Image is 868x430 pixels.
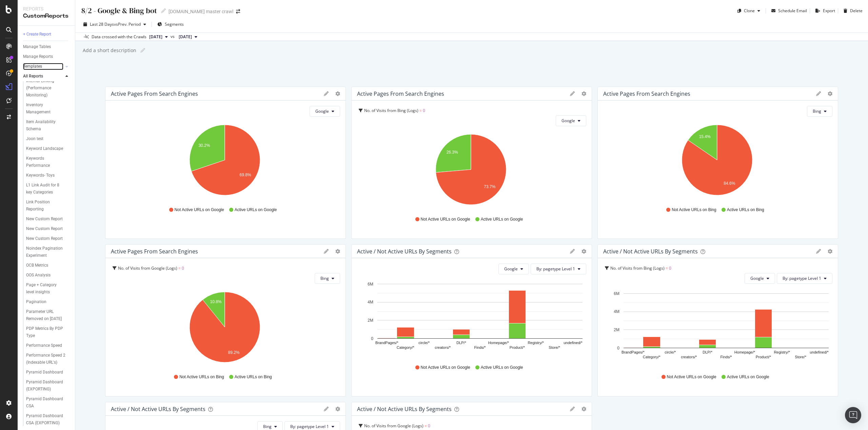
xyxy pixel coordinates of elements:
[357,90,444,97] div: Active pages from Search Engines
[669,265,671,271] span: 0
[564,341,583,345] text: undefined/*
[26,272,51,279] div: OOS Analysis
[666,265,668,271] span: =
[26,325,65,339] div: PDP Metrics By PDP Type
[528,341,544,345] text: Registry/*
[118,265,177,271] span: No. of Visits from Google (Logs)
[667,374,716,380] span: Not Active URLs on Google
[727,374,769,380] span: Active URLs on Google
[26,235,63,242] div: New Custom Report
[26,308,66,322] div: Parameter URL Removed on June 5th
[26,216,70,223] a: New Custom Report
[26,262,48,269] div: OCB Metrics
[140,48,145,53] i: Edit report name
[26,118,64,133] div: Item Availability Schema
[23,63,63,70] a: Templates
[841,5,863,16] button: Delete
[447,150,458,155] text: 26.3%
[351,244,592,397] div: Active / Not Active URLs by SegmentsgeargearGoogleBy: pagetype Level 1A chart.Not Active URLs on ...
[335,249,340,254] div: gear
[26,245,65,259] div: Noindex Pagination Experiment
[375,341,399,345] text: BrandPages/*
[26,135,70,142] a: Joon test
[364,108,418,113] span: No. of Visits from Bing (Logs)
[26,172,70,179] a: Keywords- Toys
[368,282,373,287] text: 6M
[155,19,186,30] button: Segments
[774,350,790,354] text: Registry/*
[111,289,339,368] div: A chart.
[198,143,210,148] text: 30.2%
[421,217,470,222] span: Not Active URLs on Google
[26,308,70,322] a: Parameter URL Removed on [DATE]
[23,53,53,60] div: Manage Reports
[745,273,775,284] button: Google
[750,275,764,281] span: Google
[26,272,70,279] a: OOS Analysis
[81,19,149,30] button: Last 28 DaysvsPrev. Period
[724,181,735,186] text: 84.6%
[643,355,661,359] text: Category/*
[179,374,224,380] span: Not Active URLs on Bing
[26,77,70,99] a: Internal Linking (Performance Monitoring)
[235,207,277,213] span: Active URLs on Google
[531,264,586,274] button: By: pagetype Level 1
[23,12,70,20] div: CustomReports
[161,8,166,13] i: Edit report name
[26,145,63,152] div: Keyword Landscape
[617,346,619,350] text: 0
[26,298,46,305] div: Pagination
[720,355,732,359] text: Finds/*
[357,132,585,210] div: A chart.
[210,299,221,304] text: 10.8%
[23,63,42,70] div: Templates
[26,101,64,116] div: Inventory Management
[82,47,136,54] div: Add a short description
[744,8,755,14] div: Clone
[26,135,43,142] div: Joon test
[481,365,523,370] span: Active URLs on Google
[26,281,65,296] div: Page + Category level insights
[418,341,430,345] text: circle/*
[778,8,807,14] div: Schedule Email
[23,53,70,60] a: Manage Reports
[504,266,518,272] span: Google
[735,5,763,16] button: Clone
[603,122,831,201] div: A chart.
[614,327,619,332] text: 2M
[178,265,181,271] span: =
[481,217,523,222] span: Active URLs on Google
[419,108,422,113] span: =
[310,106,340,117] button: Google
[26,412,70,427] a: Pyramid Dashboard CSA (EXPORTING)
[556,115,586,126] button: Google
[364,423,423,429] span: No. of Visits from Google (Logs)
[813,5,835,16] button: Export
[807,106,832,117] button: Bing
[26,182,66,196] div: L1 Link Audit for 8 key Categories
[26,352,70,366] a: Performance Speed 2 (Indexable URL's)
[597,87,838,239] div: Active pages from Search EnginesgeargearBingA chart.Not Active URLs on BingActive URLs on Bing
[23,31,70,38] a: + Create Report
[26,145,70,152] a: Keyword Landscape
[263,424,272,429] span: Bing
[111,90,198,97] div: Active pages from Search Engines
[423,108,425,113] span: 0
[26,172,55,179] div: Keywords- Toys
[26,199,64,213] div: Link Position Reporting
[165,21,184,27] span: Segments
[26,216,63,223] div: New Custom Report
[581,91,586,96] div: gear
[235,374,272,380] span: Active URLs on Bing
[795,355,806,359] text: Store/*
[603,90,690,97] div: Active pages from Search Engines
[727,207,764,213] span: Active URLs on Bing
[845,407,861,423] div: Open Intercom Messenger
[26,155,64,169] div: Keywords Performance
[315,273,340,284] button: Bing
[26,281,70,296] a: Page + Category level insights
[435,345,451,349] text: creators/*
[26,235,70,242] a: New Custom Report
[23,31,51,38] div: + Create Report
[828,249,832,254] div: gear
